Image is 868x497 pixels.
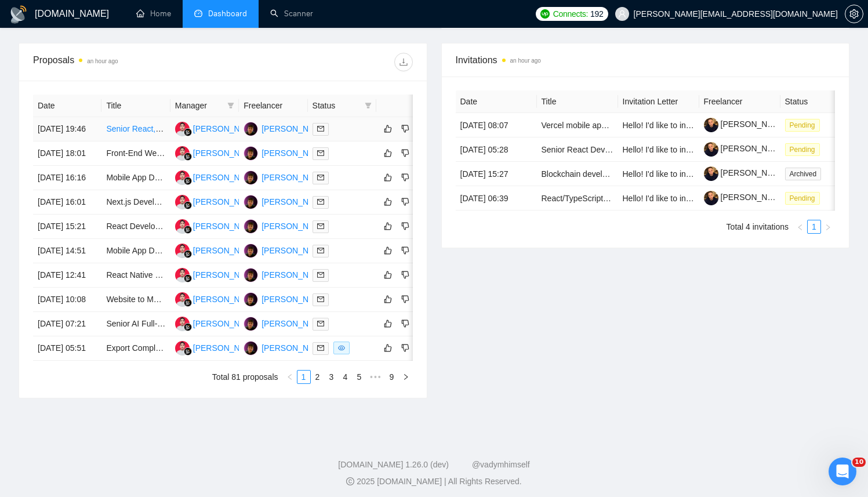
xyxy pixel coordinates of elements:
[244,221,328,230] a: AK[PERSON_NAME]
[101,95,170,117] th: Title
[244,268,258,282] img: AK
[262,220,328,233] div: [PERSON_NAME]
[101,312,170,336] td: Senior AI Full-Stack Engineer Needed - React, Node.js, Python
[510,57,541,64] time: an hour ago
[212,370,278,384] li: Total 81 proposals
[793,220,807,234] button: left
[338,460,449,469] a: [DOMAIN_NAME] 1.26.0 (dev)
[362,97,374,114] span: filter
[384,295,392,304] span: like
[456,162,537,186] td: [DATE] 15:27
[244,245,328,255] a: AK[PERSON_NAME]
[704,168,787,177] a: [PERSON_NAME]
[87,58,118,64] time: an hour ago
[244,148,328,157] a: AK[PERSON_NAME]
[184,201,192,209] img: gigradar-bm.png
[456,90,537,113] th: Date
[193,122,260,135] div: [PERSON_NAME]
[398,122,412,136] button: dislike
[175,221,260,230] a: AK[PERSON_NAME]
[384,319,392,328] span: like
[262,147,328,159] div: [PERSON_NAME]
[401,124,409,133] span: dislike
[385,370,399,384] li: 9
[244,317,258,331] img: AK
[313,99,360,112] span: Status
[193,342,260,354] div: [PERSON_NAME]
[317,344,324,351] span: mail
[317,198,324,205] span: mail
[317,271,324,278] span: mail
[785,169,826,178] a: Archived
[384,173,392,182] span: like
[244,122,258,136] img: AK
[283,370,297,384] li: Previous Page
[338,344,345,351] span: eye
[537,137,618,162] td: Senior React Developer Needed for Timed Task Completion
[537,162,618,186] td: Blockchain developer - NFT Marketplace
[297,371,310,383] a: 1
[704,193,787,202] a: [PERSON_NAME]
[101,336,170,361] td: Export Complex React App Page to PDF Server Side
[262,317,328,330] div: [PERSON_NAME]
[808,220,820,233] a: 1
[399,370,413,384] li: Next Page
[193,269,260,281] div: [PERSON_NAME]
[829,458,856,485] iframe: Intercom live chat
[175,195,190,209] img: AK
[175,294,260,303] a: AK[PERSON_NAME]
[101,166,170,190] td: Mobile App Development for Habit Tracking and Donations
[286,373,293,380] span: left
[184,177,192,185] img: gigradar-bm.png
[283,370,297,384] button: left
[193,220,260,233] div: [PERSON_NAME]
[244,146,258,161] img: AK
[175,245,260,255] a: AK[PERSON_NAME]
[244,244,258,258] img: AK
[346,477,354,485] span: copyright
[398,244,412,257] button: dislike
[175,219,190,234] img: AK
[33,263,101,288] td: [DATE] 12:41
[401,295,409,304] span: dislike
[825,224,831,231] span: right
[821,220,835,234] li: Next Page
[136,9,171,19] a: homeHome
[401,173,409,182] span: dislike
[366,370,385,384] span: •••
[317,296,324,303] span: mail
[184,250,192,258] img: gigradar-bm.png
[101,215,170,239] td: React Developer for Custom Dashboard Table (Notion-style, using UntitledUI)
[793,220,807,234] li: Previous Page
[101,239,170,263] td: Mobile App Development for Security Tracking System
[193,171,260,184] div: [PERSON_NAME]
[398,341,412,355] button: dislike
[262,122,328,135] div: [PERSON_NAME]
[175,170,190,185] img: AK
[381,195,395,209] button: like
[401,222,409,231] span: dislike
[244,270,328,279] a: AK[PERSON_NAME]
[381,268,395,282] button: like
[193,147,260,159] div: [PERSON_NAME]
[9,5,28,24] img: logo
[401,270,409,280] span: dislike
[175,146,190,161] img: AK
[193,195,260,208] div: [PERSON_NAME]
[317,125,324,132] span: mail
[553,8,588,20] span: Connects:
[184,153,192,161] img: gigradar-bm.png
[194,9,202,17] span: dashboard
[537,186,618,211] td: React/TypeScript Dev to Polish & Ship OMEGA Story Matrix MVP (Tailwind v4)
[244,294,328,303] a: AK[PERSON_NAME]
[244,172,328,182] a: AK[PERSON_NAME]
[262,195,328,208] div: [PERSON_NAME]
[401,197,409,206] span: dislike
[33,215,101,239] td: [DATE] 15:21
[193,244,260,257] div: [PERSON_NAME]
[170,95,239,117] th: Manager
[193,293,260,306] div: [PERSON_NAME]
[542,145,757,154] a: Senior React Developer Needed for Timed Task Completion
[785,168,822,180] span: Archived
[456,137,537,162] td: [DATE] 05:28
